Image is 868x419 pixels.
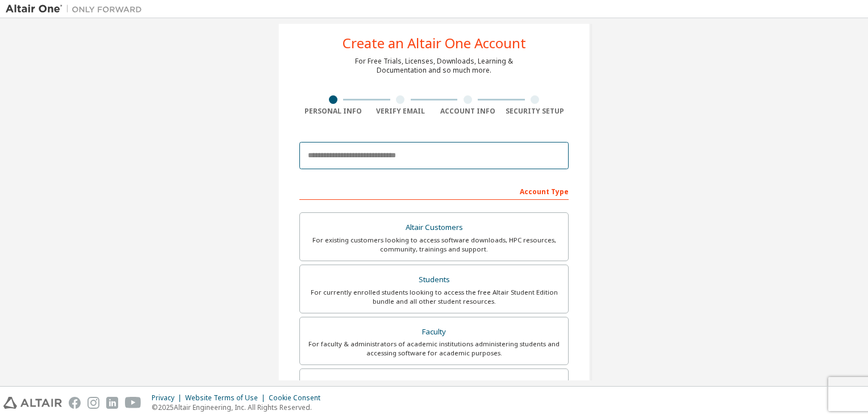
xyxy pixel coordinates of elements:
[307,288,561,306] div: For currently enrolled students looking to access the free Altair Student Edition bundle and all ...
[299,182,569,200] div: Account Type
[269,393,327,403] div: Cookie Consent
[355,57,513,75] div: For Free Trials, Licenses, Downloads, Learning & Documentation and so much more.
[152,403,327,412] p: © 2025 Altair Engineering, Inc. All Rights Reserved.
[87,397,99,409] img: instagram.svg
[502,107,569,116] div: Security Setup
[6,3,148,15] img: Altair One
[69,397,81,409] img: facebook.svg
[307,340,561,358] div: For faculty & administrators of academic institutions administering students and accessing softwa...
[125,397,141,409] img: youtube.svg
[307,236,561,254] div: For existing customers looking to access software downloads, HPC resources, community, trainings ...
[307,272,561,288] div: Students
[185,393,269,403] div: Website Terms of Use
[367,107,435,116] div: Verify Email
[343,36,526,50] div: Create an Altair One Account
[299,107,367,116] div: Personal Info
[307,324,561,340] div: Faculty
[307,220,561,236] div: Altair Customers
[106,397,118,409] img: linkedin.svg
[152,393,185,403] div: Privacy
[3,397,62,409] img: altair_logo.svg
[307,376,561,392] div: Everyone else
[434,107,502,116] div: Account Info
